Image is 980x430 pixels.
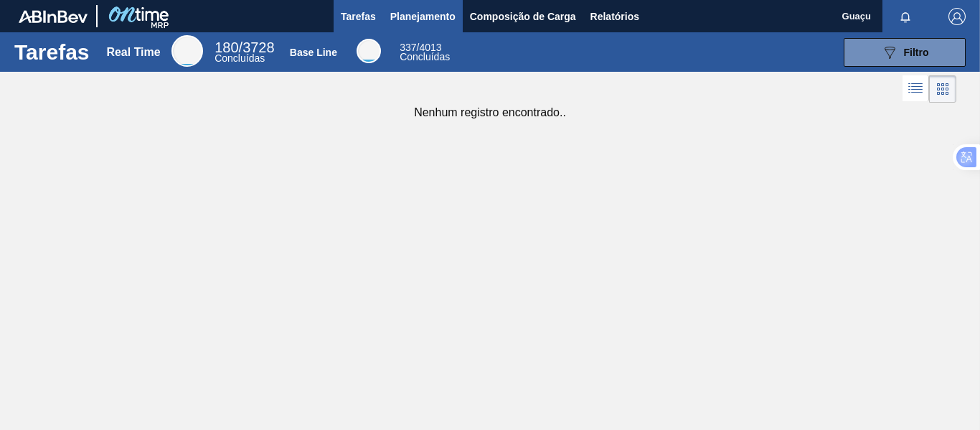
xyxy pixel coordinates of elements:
div: Base Line [357,39,381,63]
div: Real Time [106,46,160,59]
button: Filtro [844,38,966,67]
div: Real Time [171,35,203,67]
span: Composição de Carga [470,8,576,25]
div: Base Line [290,47,337,58]
div: Real Time [215,42,274,63]
span: Planejamento [390,8,456,25]
div: Visão em Cards [929,75,956,103]
button: Notificações [882,6,928,27]
span: Tarefas [341,8,376,25]
span: / 4013 [400,42,441,53]
span: 180 [215,39,238,55]
span: 337 [400,42,416,53]
span: / 3728 [215,39,274,55]
div: Base Line [400,43,450,62]
span: Concluídas [215,52,265,64]
h1: Tarefas [14,44,90,60]
img: TNhmsLtSVTkK8tSr43FrP2fwEKptu5GPRR3wAAAABJRU5ErkJggg== [19,10,88,23]
img: Logout [948,8,966,25]
span: Filtro [904,47,929,58]
div: Visão em Lista [903,75,929,103]
span: Concluídas [400,51,450,62]
span: Relatórios [590,8,639,25]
